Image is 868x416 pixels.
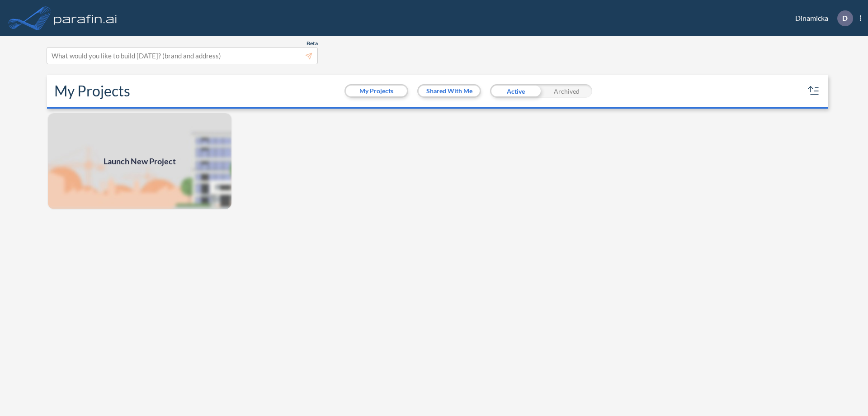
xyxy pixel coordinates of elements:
[47,112,232,210] a: Launch New Project
[54,82,130,100] h2: My Projects
[307,40,318,47] span: Beta
[490,84,541,98] div: Active
[807,84,821,98] button: sort
[842,14,848,22] p: D
[47,112,232,210] img: add
[52,9,119,27] img: logo
[541,84,592,98] div: Archived
[346,86,407,96] button: My Projects
[782,10,861,26] div: Dinamicka
[419,86,480,96] button: Shared With Me
[104,155,176,167] span: Launch New Project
